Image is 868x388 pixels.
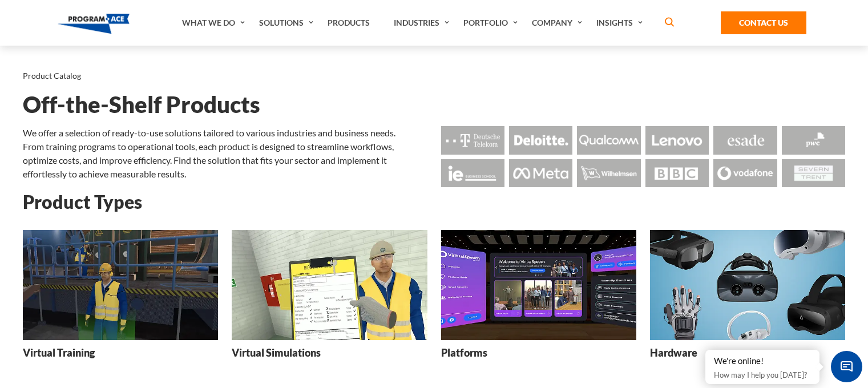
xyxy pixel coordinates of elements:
div: We're online! [714,355,811,367]
nav: breadcrumb [23,68,845,83]
img: Logo - Pwc [782,126,845,154]
img: Virtual Simulations [232,230,427,340]
a: Platforms [441,230,636,368]
h3: Virtual Training [23,346,95,360]
img: Logo - Esade [713,126,777,154]
img: Logo - Wilhemsen [577,159,640,187]
img: Platforms [441,230,636,340]
img: Logo - Vodafone [713,159,777,187]
img: Logo - Ie Business School [441,159,504,187]
img: Virtual Training [23,230,218,340]
a: Virtual Simulations [232,230,427,368]
a: Hardware [650,230,845,368]
li: Product Catalog [23,68,81,83]
img: Logo - Seven Trent [782,159,845,187]
a: Virtual Training [23,230,218,368]
img: Logo - Qualcomm [577,126,640,154]
img: Hardware [650,230,845,340]
a: Contact Us [721,11,806,34]
img: Program-Ace [58,14,130,34]
h2: Product Types [23,192,845,212]
img: Logo - Meta [509,159,572,187]
h1: Off-the-Shelf Products [23,95,845,115]
h3: Platforms [441,346,487,360]
p: We offer a selection of ready-to-use solutions tailored to various industries and business needs. [23,126,427,140]
img: Logo - Lenovo [645,126,709,154]
h3: Hardware [650,346,697,360]
h3: Virtual Simulations [232,346,321,360]
img: Logo - Deloitte [509,126,572,154]
span: Chat Widget [831,351,862,382]
p: How may I help you [DATE]? [714,368,811,382]
p: From training programs to operational tools, each product is designed to streamline workflows, op... [23,140,427,181]
img: Logo - BBC [645,159,709,187]
img: Logo - Deutsche Telekom [441,126,504,154]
